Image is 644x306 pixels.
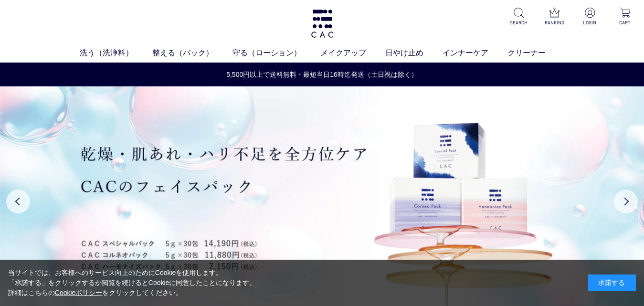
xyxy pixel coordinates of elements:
p: RANKING [543,19,565,26]
a: Cookieポリシー [55,289,103,296]
a: 5,500円以上で送料無料・最短当日16時迄発送（土日祝は除く） [0,70,644,80]
p: CART [614,19,636,26]
img: logo [310,10,335,38]
a: 整える（パック） [152,47,232,59]
a: クリーナー [507,47,565,59]
a: LOGIN [578,8,601,26]
a: 守る（ローション） [232,47,320,59]
p: SEARCH [507,19,530,26]
a: メイクアップ [320,47,385,59]
a: RANKING [543,8,565,26]
div: 当サイトでは、お客様へのサービス向上のためにCookieを使用します。 「承諾する」をクリックするか閲覧を続けるとCookieに同意したことになります。 詳細はこちらの をクリックしてください。 [8,268,256,298]
button: Next [614,190,638,213]
a: 日やけ止め [385,47,443,59]
p: LOGIN [578,19,601,26]
a: インナーケア [443,47,507,59]
a: CART [614,8,636,26]
div: 承諾する [588,274,636,291]
a: 洗う（洗浄料） [80,47,152,59]
a: SEARCH [507,8,530,26]
button: Previous [6,190,30,213]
